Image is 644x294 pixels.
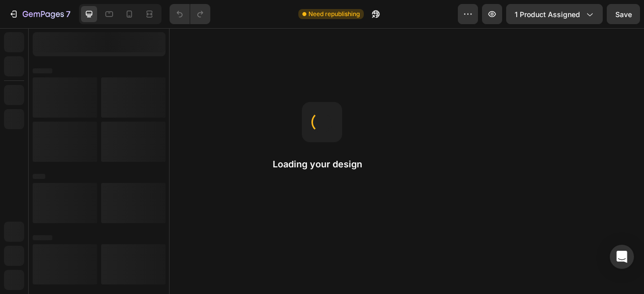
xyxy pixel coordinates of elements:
h2: Loading your design [273,158,371,170]
button: 7 [4,4,75,24]
span: 1 product assigned [515,9,580,20]
div: Undo/Redo [170,4,210,24]
span: Need republishing [308,10,360,19]
div: Open Intercom Messenger [610,245,634,269]
span: Save [615,10,632,19]
button: Save [607,4,640,24]
button: 1 product assigned [506,4,603,24]
p: 7 [66,8,70,20]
